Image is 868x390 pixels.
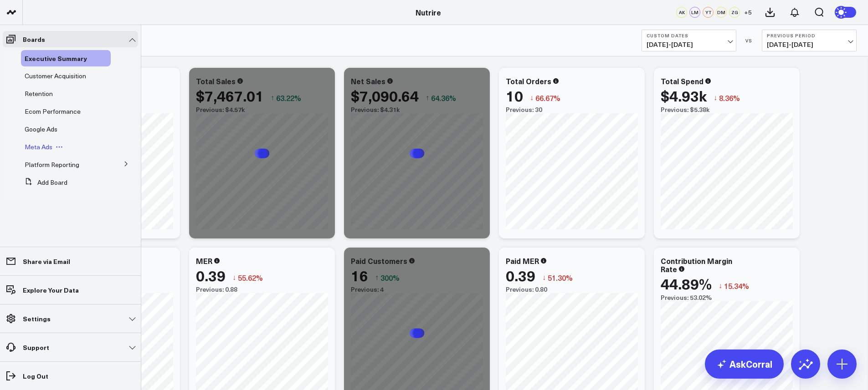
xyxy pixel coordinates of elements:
a: Meta Ads [25,143,52,151]
button: +5 [742,7,753,18]
div: Previous: 53.02% [661,294,793,301]
div: LM [689,7,700,18]
span: ↓ [542,272,546,284]
button: Previous Period[DATE]-[DATE] [762,30,857,51]
div: Previous: 0.80 [506,286,638,293]
span: Ecom Performance [25,107,81,116]
div: 0.39 [196,267,226,284]
div: $7,090.64 [351,87,419,104]
div: Total Sales [196,76,236,86]
div: Previous: 4 [351,286,483,293]
div: Contribution Margin Rate [661,256,732,274]
div: Previous: 0.88 [196,286,328,293]
div: DM [716,7,727,18]
div: Previous: $4.57k [196,106,328,113]
span: Meta Ads [25,142,52,151]
span: ↓ [530,92,534,104]
div: Total Spend [661,76,704,86]
span: 8.36% [719,93,740,103]
div: AK [676,7,687,18]
div: Paid Customers [351,256,407,266]
p: Share via Email [23,258,70,265]
span: ↑ [375,272,379,284]
span: ↑ [426,92,429,104]
div: 10 [506,87,523,104]
div: MER [196,256,212,266]
div: $4.93k [661,87,707,104]
div: Net Sales [351,76,385,86]
b: Previous Period [767,33,852,38]
a: Nutrire [416,7,441,17]
div: $7,467.01 [196,87,264,104]
span: Executive Summary [25,54,87,63]
div: Previous: $4.31k [351,106,483,113]
div: Total Orders [506,76,551,86]
p: Explore Your Data [23,286,79,294]
div: Previous: $5.38k [661,106,793,113]
div: Paid MER [506,256,539,266]
span: + 5 [744,9,752,15]
span: 51.30% [548,273,573,283]
a: Ecom Performance [25,108,81,115]
div: ZG [729,7,740,18]
span: 66.67% [535,93,560,103]
span: 63.22% [276,93,301,103]
span: 300% [380,273,400,283]
a: AskCorral [705,349,784,379]
div: 16 [351,267,368,284]
span: Retention [25,89,53,98]
a: Log Out [3,368,138,384]
span: ↓ [232,272,236,284]
a: Customer Acquisition [25,72,86,80]
span: Platform Reporting [25,160,79,169]
div: VS [741,38,757,43]
a: Google Ads [25,126,57,133]
span: 15.34% [724,281,749,291]
span: [DATE] - [DATE] [647,41,731,48]
p: Log Out [23,372,48,380]
a: Platform Reporting [25,161,79,168]
p: Boards [23,35,45,43]
button: Add Board [21,174,67,191]
span: [DATE] - [DATE] [767,41,852,48]
a: Executive Summary [25,55,87,62]
p: Support [23,344,49,351]
div: 44.89% [661,275,712,292]
span: ↓ [714,92,717,104]
span: 64.36% [431,93,456,103]
div: Previous: 30 [506,106,638,113]
span: ↑ [271,92,274,104]
p: Settings [23,315,51,322]
span: Google Ads [25,125,57,133]
div: 0.39 [506,267,535,284]
div: YT [703,7,714,18]
button: Custom Dates[DATE]-[DATE] [642,30,736,51]
span: ↓ [719,280,722,292]
b: Custom Dates [647,33,731,38]
span: 55.62% [238,273,263,283]
a: Retention [25,90,53,97]
span: Customer Acquisition [25,71,86,80]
